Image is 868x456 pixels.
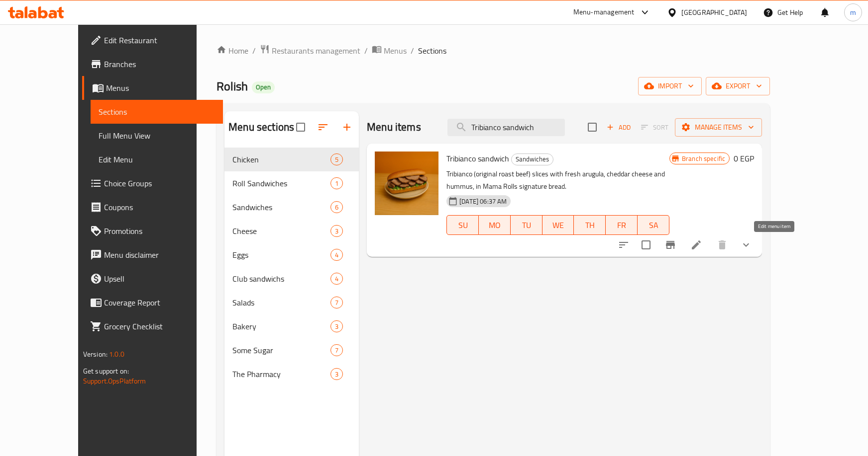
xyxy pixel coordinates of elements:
span: Salads [232,297,330,308]
span: FR [610,218,634,232]
span: Open [252,83,275,91]
div: Open [252,81,275,93]
span: 1 [331,179,342,188]
span: Add item [603,120,635,135]
span: m [850,7,856,18]
span: Coverage Report [104,297,215,308]
button: Manage items [675,118,762,137]
span: Menus [384,45,407,57]
a: Menus [372,44,407,57]
a: Promotions [82,219,223,243]
div: Club sandwichs4 [224,267,359,291]
span: 1.0.0 [109,348,124,361]
div: Club sandwichs [232,273,330,285]
span: Select all sections [290,117,311,138]
div: Bakery3 [224,314,359,338]
nav: breadcrumb [217,44,770,57]
span: Version: [83,348,108,361]
div: items [330,153,343,165]
input: search [447,119,565,136]
span: Sort sections [311,115,335,139]
div: Sandwiches [511,153,553,165]
span: Menus [106,82,215,94]
button: WE [542,215,574,235]
button: SA [638,215,669,235]
span: Branches [104,58,215,70]
span: SA [642,218,665,232]
div: Menu-management [573,6,635,18]
a: Choice Groups [82,171,223,195]
svg: Show Choices [740,239,752,251]
span: Bakery [232,320,330,332]
span: Choice Groups [104,177,215,189]
span: Manage items [683,121,754,134]
li: / [411,45,414,57]
span: 5 [331,155,342,164]
h6: 0 EGP [734,152,754,165]
span: Sections [418,45,446,57]
span: Coupons [104,201,215,213]
a: Sections [91,100,223,124]
span: 6 [331,203,342,212]
a: Menus [82,76,223,100]
button: import [638,77,702,95]
div: [GEOGRAPHIC_DATA] [681,7,747,18]
div: Some Sugar7 [224,338,359,362]
span: Restaurants management [272,45,360,57]
a: Support.OpsPlatform [83,375,146,387]
div: Chicken5 [224,148,359,171]
h2: Menu sections [228,120,294,135]
div: items [330,225,343,237]
span: 7 [331,346,342,355]
button: SU [446,215,479,235]
div: The Pharmacy3 [224,362,359,386]
span: Upsell [104,273,215,285]
span: Branch specific [678,154,729,163]
span: WE [546,218,570,232]
span: 3 [331,370,342,379]
span: Cheese [232,225,330,237]
li: / [364,45,368,57]
span: [DATE] 06:37 AM [455,197,511,206]
a: Upsell [82,267,223,291]
h2: Menu items [367,120,421,135]
div: items [330,297,343,308]
div: items [330,368,343,380]
nav: Menu sections [224,144,359,390]
span: Sandwiches [512,153,553,165]
span: Select section [582,117,603,138]
span: SU [451,218,475,232]
li: / [252,45,256,57]
span: Sandwiches [232,201,330,213]
a: Branches [82,52,223,76]
button: MO [479,215,511,235]
span: Menu disclaimer [104,249,215,261]
a: Restaurants management [260,44,360,57]
span: Eggs [232,249,330,261]
a: Menu disclaimer [82,243,223,267]
span: Promotions [104,225,215,237]
div: items [330,201,343,213]
span: Select section first [635,120,675,135]
span: export [714,80,762,92]
a: Edit Restaurant [82,28,223,52]
button: delete [710,233,734,257]
span: The Pharmacy [232,368,330,380]
span: import [646,80,694,92]
span: Select to update [636,234,656,255]
div: Salads7 [224,291,359,314]
div: items [330,320,343,332]
div: Chicken [232,153,330,165]
button: export [706,77,770,95]
div: Sandwiches6 [224,195,359,219]
button: Add [603,120,635,135]
button: show more [734,233,758,257]
div: Roll Sandwiches [232,177,330,189]
a: Coupons [82,195,223,219]
div: Cheese3 [224,219,359,243]
img: Tribianco sandwich [375,152,438,215]
a: Full Menu View [91,124,223,148]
